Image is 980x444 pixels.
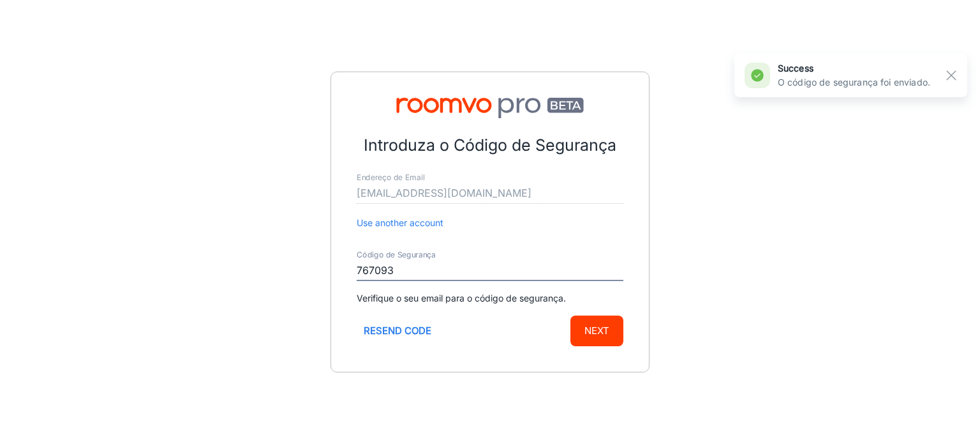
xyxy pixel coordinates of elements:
[357,250,436,261] label: Código de Segurança
[357,172,425,183] label: Endereço de Email
[357,183,623,204] input: myname@example.com
[357,316,438,346] button: Resend code
[357,216,443,230] button: Use another account
[357,134,623,158] p: Introduza o Código de Segurança
[357,291,623,305] p: Verifique o seu email para o código de segurança.
[357,98,623,118] img: Roomvo PRO Beta
[778,75,930,89] p: O código de segurança foi enviado.
[570,316,623,346] button: Next
[357,261,623,281] input: Enter secure code
[778,61,930,75] h6: success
